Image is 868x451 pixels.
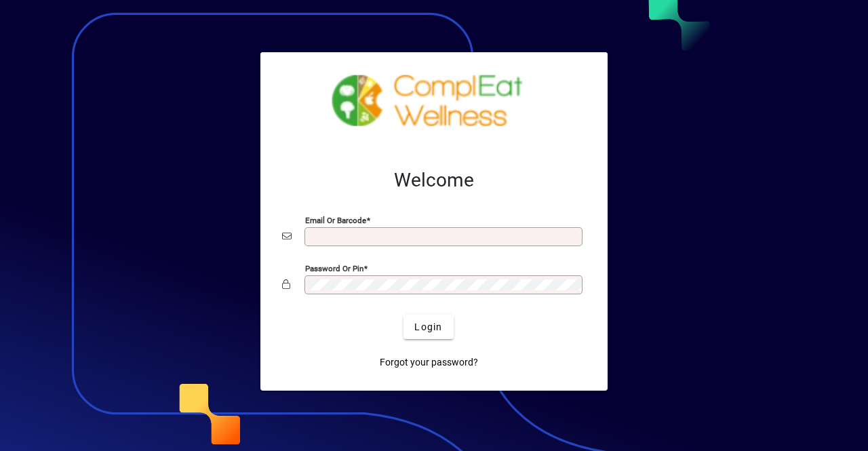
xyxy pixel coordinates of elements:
h2: Welcome [282,169,586,192]
span: Login [414,320,442,334]
mat-label: Email or Barcode [305,216,366,225]
span: Forgot your password? [380,355,478,370]
a: Forgot your password? [374,350,484,374]
button: Login [403,315,453,339]
mat-label: Password or Pin [305,264,363,273]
